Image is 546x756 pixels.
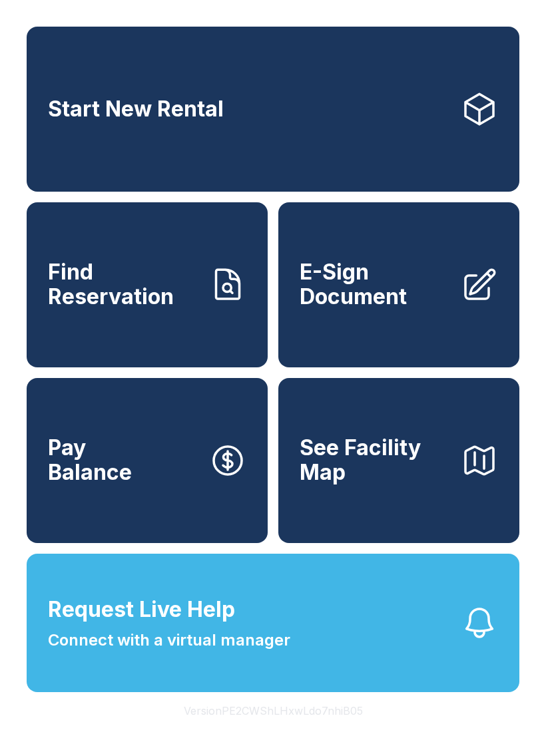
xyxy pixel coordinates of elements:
a: Find Reservation [27,202,268,367]
button: Request Live HelpConnect with a virtual manager [27,554,519,692]
span: Request Live Help [48,594,235,626]
span: E-Sign Document [300,260,450,309]
a: Start New Rental [27,27,519,192]
button: See Facility Map [278,378,519,543]
span: Start New Rental [48,97,224,122]
button: VersionPE2CWShLHxwLdo7nhiB05 [173,692,374,729]
span: See Facility Map [300,436,450,484]
a: PayBalance [27,378,268,543]
span: Find Reservation [48,260,198,309]
a: E-Sign Document [278,202,519,367]
span: Pay Balance [48,436,132,484]
span: Connect with a virtual manager [48,628,290,652]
